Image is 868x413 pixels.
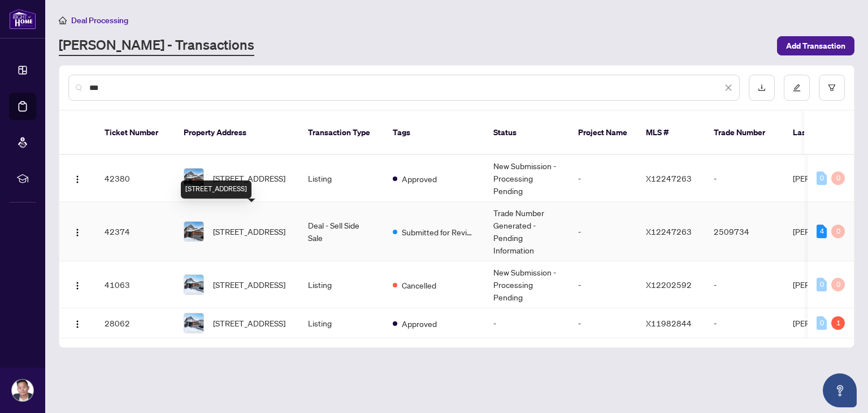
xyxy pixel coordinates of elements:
[59,36,254,56] a: [PERSON_NAME] - Transactions
[73,320,82,329] img: Logo
[181,180,251,199] div: [STREET_ADDRESS]
[68,222,86,240] button: Logo
[569,261,637,308] td: -
[402,317,437,330] span: Approved
[402,173,437,185] span: Approved
[73,228,82,237] img: Logo
[68,314,86,332] button: Logo
[484,111,569,155] th: Status
[484,155,569,202] td: New Submission - Processing Pending
[817,225,827,238] div: 4
[646,279,692,290] span: X12202592
[705,261,784,308] td: -
[484,261,569,308] td: New Submission - Processing Pending
[96,261,175,308] td: 41063
[705,155,784,202] td: -
[96,111,175,155] th: Ticket Number
[705,111,784,155] th: Trade Number
[786,37,845,55] span: Add Transaction
[71,15,128,25] span: Deal Processing
[793,84,801,92] span: edit
[213,172,285,184] span: [STREET_ADDRESS]
[646,318,692,328] span: X11982844
[569,155,637,202] td: -
[646,226,692,236] span: X12247263
[705,202,784,261] td: 2509734
[402,226,475,238] span: Submitted for Review
[569,111,637,155] th: Project Name
[299,308,384,338] td: Listing
[299,202,384,261] td: Deal - Sell Side Sale
[637,111,705,155] th: MLS #
[569,308,637,338] td: -
[184,169,203,188] img: thumbnail-img
[823,373,857,407] button: Open asap
[384,111,484,155] th: Tags
[749,75,775,101] button: download
[569,202,637,261] td: -
[68,276,86,294] button: Logo
[724,84,732,92] span: close
[828,84,836,92] span: filter
[784,75,810,101] button: edit
[213,317,285,329] span: [STREET_ADDRESS]
[96,308,175,338] td: 28062
[184,313,203,333] img: thumbnail-img
[184,222,203,241] img: thumbnail-img
[184,275,203,294] img: thumbnail-img
[9,8,36,29] img: logo
[213,225,285,238] span: [STREET_ADDRESS]
[484,308,569,338] td: -
[299,111,384,155] th: Transaction Type
[59,16,67,24] span: home
[646,173,692,183] span: X12247263
[819,75,845,101] button: filter
[68,169,86,187] button: Logo
[73,281,82,290] img: Logo
[705,308,784,338] td: -
[96,155,175,202] td: 42380
[73,175,82,184] img: Logo
[831,225,845,238] div: 0
[777,36,854,55] button: Add Transaction
[299,155,384,202] td: Listing
[484,202,569,261] td: Trade Number Generated - Pending Information
[817,171,827,185] div: 0
[12,380,33,401] img: Profile Icon
[299,261,384,308] td: Listing
[175,111,299,155] th: Property Address
[96,202,175,261] td: 42374
[831,316,845,330] div: 1
[831,171,845,185] div: 0
[758,84,766,92] span: download
[402,279,436,291] span: Cancelled
[831,278,845,291] div: 0
[817,278,827,291] div: 0
[213,278,285,291] span: [STREET_ADDRESS]
[817,316,827,330] div: 0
